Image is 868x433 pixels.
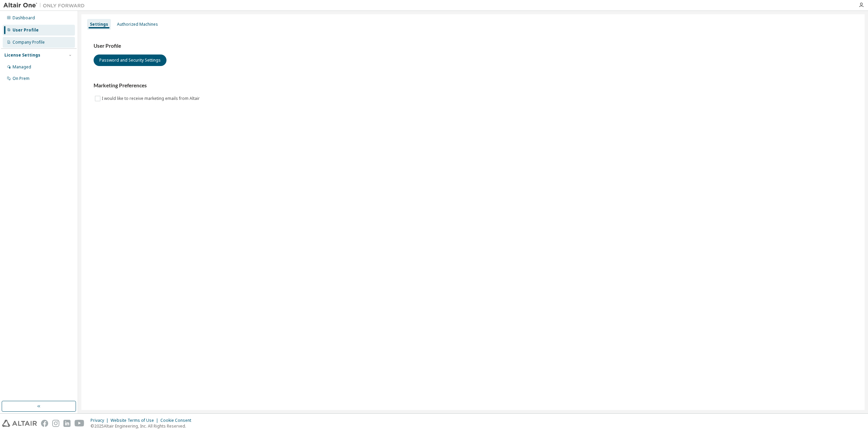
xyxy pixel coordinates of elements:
[91,423,195,429] p: © 2025 Altair Engineering, Inc. All Rights Reserved.
[102,94,201,103] label: I would like to receive marketing emails from Altair
[52,420,59,427] img: instagram.svg
[13,27,39,33] div: User Profile
[117,22,158,27] div: Authorized Machines
[94,82,852,89] h3: Marketing Preferences
[3,2,88,9] img: Altair One
[63,420,71,427] img: linkedin.svg
[94,43,852,49] h3: User Profile
[75,420,84,427] img: youtube.svg
[94,55,166,66] button: Password and Security Settings
[111,418,160,423] div: Website Terms of Use
[13,76,29,81] div: On Prem
[13,15,35,21] div: Dashboard
[4,52,40,58] div: License Settings
[91,418,111,423] div: Privacy
[160,418,195,423] div: Cookie Consent
[2,420,37,427] img: altair_logo.svg
[13,40,45,45] div: Company Profile
[41,420,48,427] img: facebook.svg
[90,22,108,27] div: Settings
[13,64,31,70] div: Managed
